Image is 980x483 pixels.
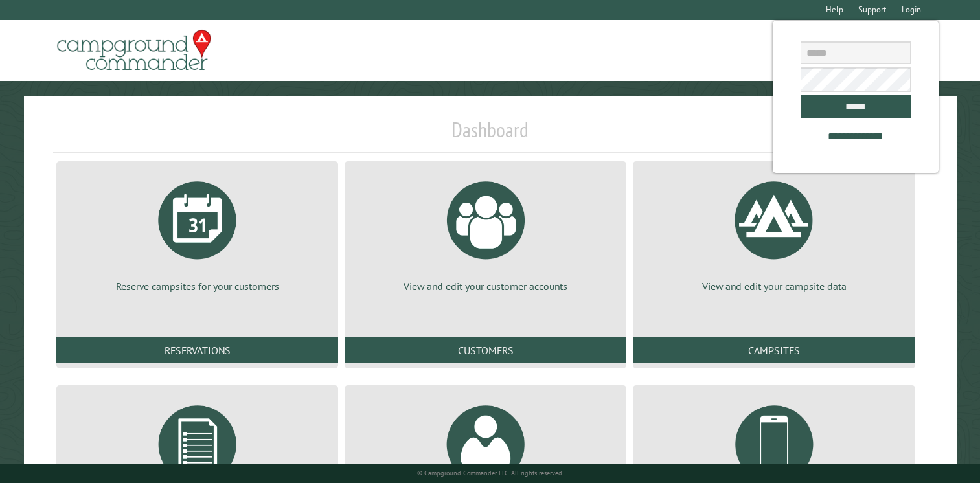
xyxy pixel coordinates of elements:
[53,117,927,153] h1: Dashboard
[633,337,915,363] a: Campsites
[56,337,338,363] a: Reservations
[648,172,899,293] a: View and edit your campsite data
[360,172,611,293] a: View and edit your customer accounts
[648,279,899,293] p: View and edit your campsite data
[345,337,626,363] a: Customers
[53,25,215,76] img: Campground Commander
[360,279,611,293] p: View and edit your customer accounts
[417,469,564,477] small: © Campground Commander LLC. All rights reserved.
[72,279,323,293] p: Reserve campsites for your customers
[72,172,323,293] a: Reserve campsites for your customers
